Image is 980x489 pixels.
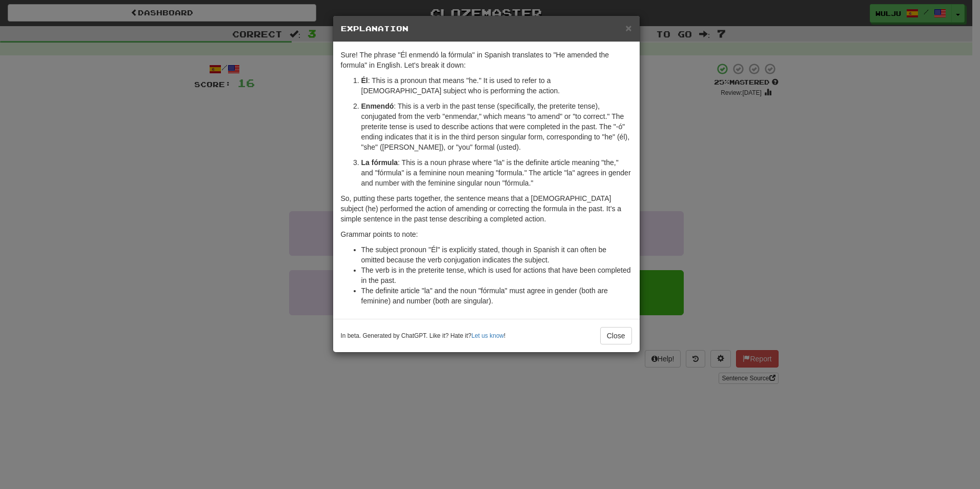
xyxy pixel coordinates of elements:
span: × [625,22,631,34]
a: Let us know [472,332,504,339]
li: The definite article "la" and the noun "fórmula" must agree in gender (both are feminine) and num... [361,286,632,306]
strong: Él [361,76,368,85]
p: Sure! The phrase "Él enmendó la fórmula" in Spanish translates to "He amended the formula" in Eng... [341,50,632,70]
small: In beta. Generated by ChatGPT. Like it? Hate it? ! [341,332,506,340]
p: Grammar points to note: [341,229,632,239]
button: Close [600,327,632,344]
li: The verb is in the preterite tense, which is used for actions that have been completed in the past. [361,265,632,286]
p: : This is a pronoun that means "he." It is used to refer to a [DEMOGRAPHIC_DATA] subject who is p... [361,75,632,96]
button: Close [625,23,631,33]
strong: Enmendó [361,102,394,110]
h5: Explanation [341,24,632,34]
p: : This is a noun phrase where "la" is the definite article meaning "the," and "fórmula" is a femi... [361,157,632,188]
strong: La fórmula [361,158,398,167]
li: The subject pronoun "Él" is explicitly stated, though in Spanish it can often be omitted because ... [361,244,632,265]
p: So, putting these parts together, the sentence means that a [DEMOGRAPHIC_DATA] subject (he) perfo... [341,193,632,224]
p: : This is a verb in the past tense (specifically, the preterite tense), conjugated from the verb ... [361,101,632,152]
